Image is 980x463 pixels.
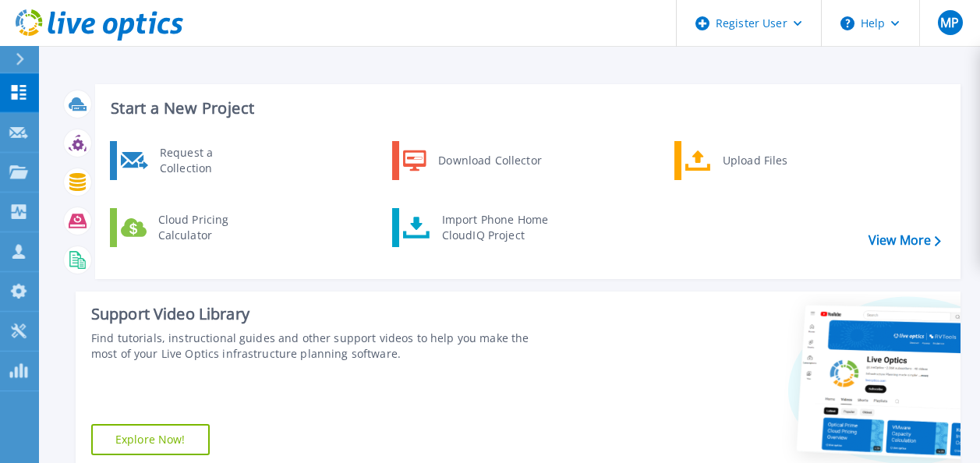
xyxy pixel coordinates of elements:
a: Cloud Pricing Calculator [110,208,270,247]
div: Download Collector [430,145,548,176]
div: Upload Files [715,145,830,176]
div: Import Phone Home CloudIQ Project [434,212,556,243]
span: MP [940,16,959,29]
div: Find tutorials, instructional guides and other support videos to help you make the most of your L... [91,330,551,362]
a: Download Collector [392,141,552,180]
a: Request a Collection [110,141,270,180]
a: Upload Files [674,141,834,180]
a: View More [869,233,941,248]
a: Explore Now! [91,424,210,455]
div: Request a Collection [152,145,266,176]
h3: Start a New Project [111,100,940,117]
div: Support Video Library [91,304,551,324]
div: Cloud Pricing Calculator [150,212,266,243]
